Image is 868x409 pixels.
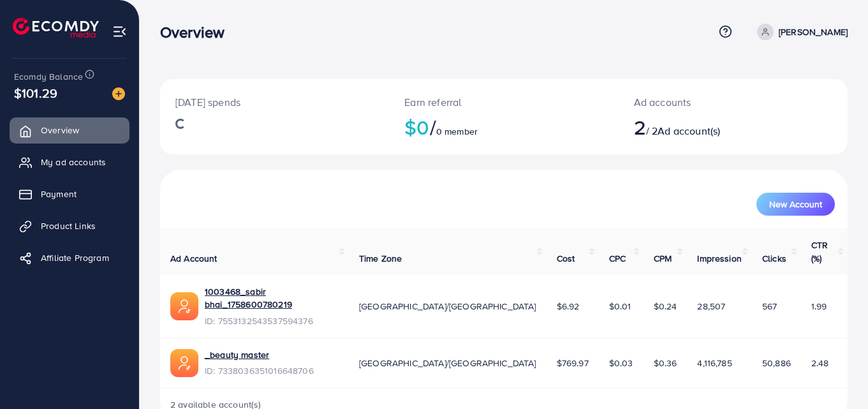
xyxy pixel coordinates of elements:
[13,18,99,38] img: logo
[170,292,198,320] img: ic-ads-acc.e4c84228.svg
[10,245,129,271] a: Affiliate Program
[41,188,77,200] span: Payment
[205,348,269,361] a: _beauty master
[10,117,129,143] a: Overview
[41,124,79,137] span: Overview
[10,181,129,207] a: Payment
[609,300,631,313] span: $0.01
[10,213,129,239] a: Product Links
[404,94,603,110] p: Earn referral
[762,357,791,369] span: 50,886
[557,252,575,265] span: Cost
[14,70,83,83] span: Ecomdy Balance
[41,219,96,232] span: Product Links
[779,24,848,40] p: [PERSON_NAME]
[811,357,829,369] span: 2.48
[654,357,677,369] span: $0.36
[769,200,822,209] span: New Account
[170,252,217,265] span: Ad Account
[697,357,732,369] span: 4,116,785
[10,149,129,175] a: My ad accounts
[160,23,235,41] h3: Overview
[762,252,786,265] span: Clicks
[359,300,536,313] span: [GEOGRAPHIC_DATA]/[GEOGRAPHIC_DATA]
[756,193,835,216] button: New Account
[609,252,626,265] span: CPC
[41,251,109,264] span: Affiliate Program
[634,115,776,139] h2: / 2
[404,115,603,139] h2: $0
[436,125,478,138] span: 0 member
[205,285,339,311] a: 1003468_sabir bhai_1758600780219
[175,94,374,110] p: [DATE] spends
[41,156,106,168] span: My ad accounts
[430,112,436,142] span: /
[634,112,646,142] span: 2
[697,300,725,313] span: 28,507
[634,94,776,110] p: Ad accounts
[654,252,672,265] span: CPM
[205,315,339,327] span: ID: 7553132543537594376
[14,84,57,102] span: $101.29
[557,357,589,369] span: $769.97
[112,24,127,39] img: menu
[654,300,677,313] span: $0.24
[609,357,633,369] span: $0.03
[811,239,828,264] span: CTR (%)
[359,252,402,265] span: Time Zone
[359,357,536,369] span: [GEOGRAPHIC_DATA]/[GEOGRAPHIC_DATA]
[697,252,742,265] span: Impression
[557,300,580,313] span: $6.92
[658,124,720,138] span: Ad account(s)
[752,24,848,40] a: [PERSON_NAME]
[762,300,777,313] span: 567
[170,349,198,377] img: ic-ads-acc.e4c84228.svg
[811,300,827,313] span: 1.99
[112,87,125,100] img: image
[205,364,314,377] span: ID: 7338036351016648706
